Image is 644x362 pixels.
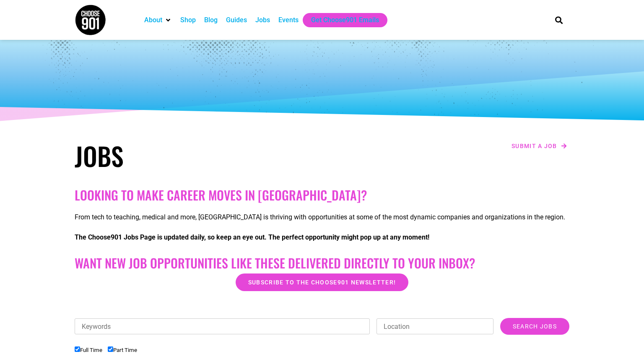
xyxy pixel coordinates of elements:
[75,318,370,334] input: Keywords
[180,15,196,25] a: Shop
[75,346,80,352] input: Full Time
[108,347,137,353] label: Part Time
[311,15,379,25] a: Get Choose901 Emails
[377,318,493,334] input: Location
[75,188,569,203] h2: Looking to make career moves in [GEOGRAPHIC_DATA]?
[144,15,162,25] a: About
[509,141,569,151] a: Submit a job
[512,143,557,149] span: Submit a job
[75,212,569,222] p: From tech to teaching, medical and more, [GEOGRAPHIC_DATA] is thriving with opportunities at some...
[204,15,218,25] a: Blog
[278,15,299,25] a: Events
[226,15,247,25] a: Guides
[140,13,176,27] div: About
[140,13,541,27] nav: Main nav
[236,273,408,291] a: Subscribe to the Choose901 newsletter!
[500,318,569,335] input: Search Jobs
[75,141,318,171] h1: Jobs
[552,13,566,27] div: Search
[75,347,102,353] label: Full Time
[75,233,429,241] strong: The Choose901 Jobs Page is updated daily, so keep an eye out. The perfect opportunity might pop u...
[248,279,396,285] span: Subscribe to the Choose901 newsletter!
[255,15,270,25] a: Jobs
[75,255,569,271] h2: Want New Job Opportunities like these Delivered Directly to your Inbox?
[108,346,113,352] input: Part Time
